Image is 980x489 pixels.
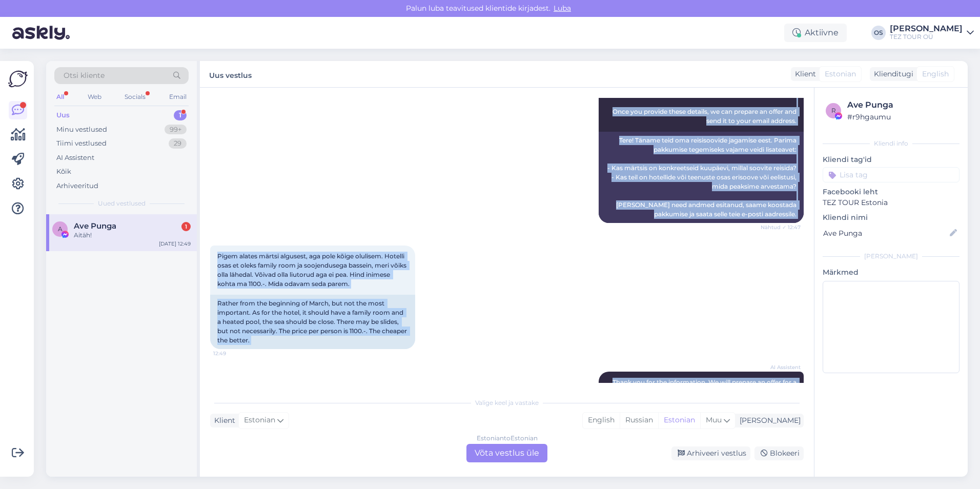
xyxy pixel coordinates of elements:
div: Arhiveeritud [56,181,98,191]
div: Estonian [658,413,700,428]
span: Estonian [244,415,275,426]
div: Minu vestlused [56,125,107,135]
div: Klient [210,415,235,426]
div: Uus [56,110,70,120]
span: English [922,69,949,79]
span: Otsi kliente [64,70,105,81]
input: Lisa nimi [823,228,948,239]
div: Aktiivne [784,24,847,42]
div: OS [871,26,886,40]
div: [DATE] 12:49 [159,240,191,248]
div: Tere! Täname teid oma reisisoovide jagamise eest. Parima pakkumise tegemiseks vajame veidi lisate... [599,132,804,223]
div: Rather from the beginning of March, but not the most important. As for the hotel, it should have ... [210,295,415,349]
div: TEZ TOUR OÜ [890,33,963,41]
p: Facebooki leht [823,187,959,197]
span: Nähtud ✓ 12:47 [761,223,801,231]
span: Luba [550,4,574,13]
span: Ave Punga [74,221,116,231]
span: Muu [706,415,722,424]
span: AI Assistent [762,363,801,371]
div: 1 [174,110,187,120]
div: [PERSON_NAME] [823,252,959,261]
div: Socials [122,90,148,104]
p: Kliendi nimi [823,212,959,223]
a: [PERSON_NAME]TEZ TOUR OÜ [890,25,974,41]
div: Email [167,90,189,104]
input: Lisa tag [823,167,959,182]
span: 12:49 [213,350,252,357]
span: Pigem alates märtsi algusest, aga pole kõige olulisem. Hotelli osas et oleks family room ja sooje... [217,252,408,288]
div: Klient [791,69,816,79]
div: 1 [181,222,191,231]
p: TEZ TOUR Estonia [823,197,959,208]
span: r [831,107,836,114]
div: Ave Punga [847,99,956,111]
p: Kliendi tag'id [823,154,959,165]
div: Russian [620,413,658,428]
div: Tiimi vestlused [56,138,107,149]
div: # r9hgaumu [847,111,956,123]
span: Estonian [825,69,856,79]
div: [PERSON_NAME] [890,25,963,33]
div: Estonian to Estonian [477,434,538,443]
div: Võta vestlus üle [466,444,547,462]
div: Kõik [56,167,71,177]
div: 29 [169,138,187,149]
div: Valige keel ja vastake [210,398,804,407]
span: Uued vestlused [98,199,146,208]
div: Kliendi info [823,139,959,148]
div: Web [86,90,104,104]
div: English [583,413,620,428]
img: Askly Logo [8,69,28,89]
span: A [58,225,63,233]
div: Blokeeri [754,446,804,460]
div: All [54,90,66,104]
div: Aitäh! [74,231,191,240]
div: 99+ [165,125,187,135]
div: [PERSON_NAME] [736,415,801,426]
div: AI Assistent [56,153,94,163]
p: Märkmed [823,267,959,278]
label: Uus vestlus [209,67,252,81]
div: Klienditugi [870,69,913,79]
div: Arhiveeri vestlus [671,446,750,460]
